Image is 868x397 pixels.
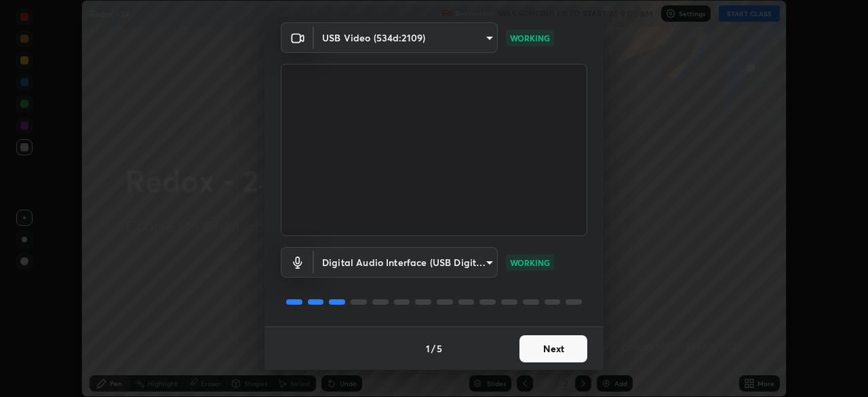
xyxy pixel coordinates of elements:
h4: 5 [437,341,442,356]
h4: / [431,341,435,356]
p: WORKING [510,257,550,269]
button: Next [519,335,587,362]
div: USB Video (534d:2109) [314,247,498,278]
p: WORKING [510,32,550,44]
div: USB Video (534d:2109) [314,22,498,53]
h4: 1 [426,341,430,356]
